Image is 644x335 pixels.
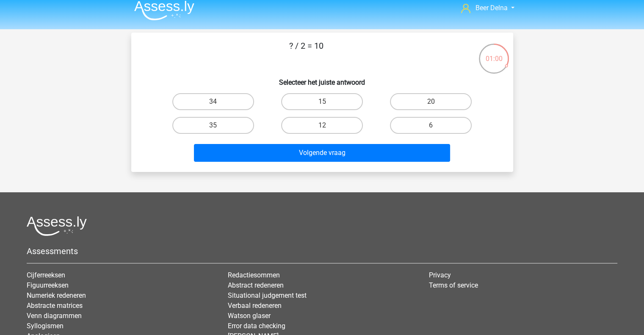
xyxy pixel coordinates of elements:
[228,281,284,289] a: Abstract redeneren
[27,322,64,330] a: Syllogismen
[390,117,472,134] label: 6
[475,4,508,12] span: Beer Delna
[172,93,254,110] label: 34
[194,144,450,162] button: Volgende vraag
[27,312,82,320] a: Venn diagrammen
[27,281,69,289] a: Figuurreeksen
[145,72,500,86] h6: Selecteer het juiste antwoord
[228,302,282,310] a: Verbaal redeneren
[390,93,472,110] label: 20
[145,39,468,65] p: ? / 2 = 10
[27,302,83,310] a: Abstracte matrices
[134,0,194,20] img: Assessly
[27,291,86,299] a: Numeriek redeneren
[429,281,478,289] a: Terms of service
[281,117,363,134] label: 12
[281,93,363,110] label: 15
[228,312,271,320] a: Watson glaser
[429,271,451,279] a: Privacy
[458,3,517,13] a: Beer Delna
[228,291,307,299] a: Situational judgement test
[478,43,510,64] div: 01:00
[228,322,285,330] a: Error data checking
[27,271,65,279] a: Cijferreeksen
[228,271,280,279] a: Redactiesommen
[27,246,617,256] h5: Assessments
[172,117,254,134] label: 35
[27,216,87,236] img: Assessly logo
